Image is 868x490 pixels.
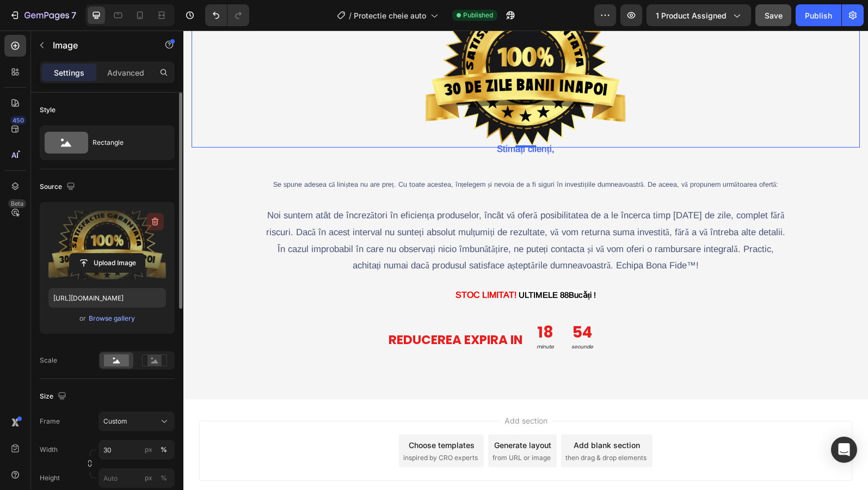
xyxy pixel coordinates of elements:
span: Custom [103,416,127,426]
div: 18 [353,292,371,312]
span: Published [463,10,493,20]
span: Save [765,11,783,20]
p: Image [53,39,145,52]
button: 1 product assigned [647,4,751,26]
span: then drag & drop elements [382,422,463,432]
div: Source [40,180,77,194]
div: Generate layout [311,409,368,420]
strong: Stimați clienți, [313,113,371,124]
span: inspired by CRO experts [220,422,294,432]
button: 7 [4,4,81,26]
button: Browse gallery [88,313,136,324]
input: px% [99,440,175,460]
div: Style [40,105,56,115]
div: px [145,445,152,455]
div: Open Intercom Messenger [831,437,857,463]
span: Noi suntem atât de încrezători în eficiența produselor, încât vă oferă posibilitatea de a le înce... [83,180,602,240]
div: Beta [8,199,26,208]
div: Size [40,389,69,404]
button: Save [755,4,791,26]
button: % [142,471,155,485]
div: 54 [388,292,410,312]
p: Settings [54,67,84,78]
strong: ULTIMELE 88 [335,260,385,269]
div: Add blank section [390,409,457,420]
label: Frame [40,416,60,426]
div: % [161,473,167,483]
p: Advanced [107,67,144,78]
div: Browse gallery [89,314,135,323]
input: px% [99,468,175,488]
button: Publish [796,4,841,26]
strong: REDUCEREA EXPIRA IN [205,301,339,318]
div: Scale [40,356,57,365]
span: Add section [317,384,368,396]
iframe: Design area [183,30,868,490]
button: Upload Image [69,253,145,273]
button: px [157,443,170,456]
p: minute [353,312,371,321]
span: Bucǎți ! [335,260,413,269]
div: Rectangle [93,130,159,155]
label: Width [40,445,58,455]
span: from URL or image [309,422,367,432]
p: secunde [388,312,410,321]
div: Undo/Redo [205,4,249,26]
span: Protectie cheie auto [354,10,426,21]
div: % [161,445,167,455]
button: Custom [99,412,175,431]
div: Choose templates [225,409,291,420]
span: or [79,312,86,325]
span: / [349,10,352,21]
button: px [157,471,170,485]
span: STOC LIMITAT! [272,260,333,269]
sub: Se spune adesea că liniștea nu are preț. Cu toate acestea, înțelegem și nevoia de a fi siguri în ... [90,150,595,158]
div: Publish [805,10,832,21]
span: 1 product assigned [656,10,727,21]
label: Height [40,473,60,483]
div: px [145,473,152,483]
p: 7 [71,9,76,22]
input: https://example.com/image.jpg [48,288,166,308]
button: % [142,443,155,456]
div: 450 [10,116,26,125]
